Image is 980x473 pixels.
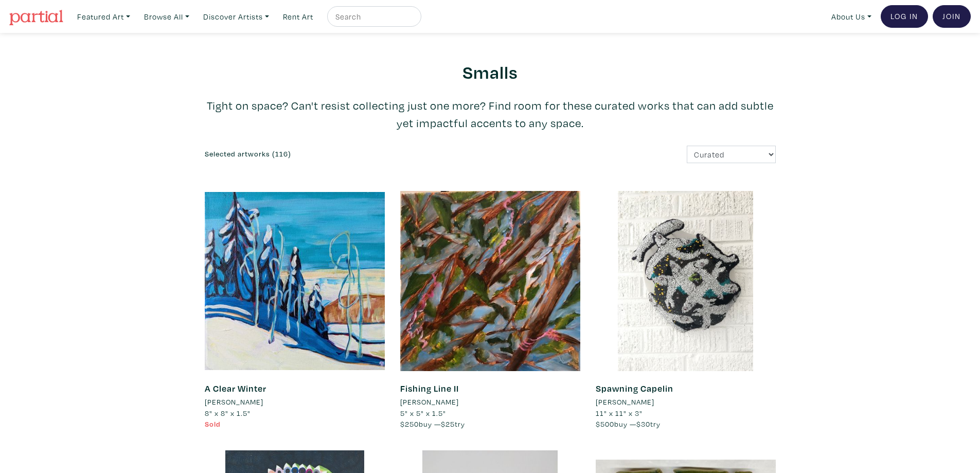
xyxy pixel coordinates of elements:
[596,396,654,408] li: [PERSON_NAME]
[205,382,266,394] a: A Clear Winter
[139,6,194,27] a: Browse All
[596,382,673,394] a: Spawning Capelin
[400,419,419,429] span: $250
[596,419,661,429] span: buy — try
[205,150,483,159] h6: Selected artworks (116)
[933,5,971,28] a: Join
[400,396,459,408] li: [PERSON_NAME]
[205,61,776,83] h2: Smalls
[205,408,251,418] span: 8" x 8" x 1.5"
[596,419,614,429] span: $500
[827,6,876,27] a: About Us
[199,6,274,27] a: Discover Artists
[441,419,455,429] span: $25
[400,382,459,394] a: Fishing Line II
[596,396,776,408] a: [PERSON_NAME]
[636,419,650,429] span: $30
[205,396,263,408] li: [PERSON_NAME]
[73,6,135,27] a: Featured Art
[205,396,385,408] a: [PERSON_NAME]
[596,408,643,418] span: 11" x 11" x 3"
[400,419,465,429] span: buy — try
[278,6,318,27] a: Rent Art
[400,408,446,418] span: 5" x 5" x 1.5"
[205,419,221,429] span: Sold
[334,10,412,23] input: Search
[400,396,580,408] a: [PERSON_NAME]
[881,5,928,28] a: Log In
[205,97,776,132] p: Tight on space? Can't resist collecting just one more? Find room for these curated works that can...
